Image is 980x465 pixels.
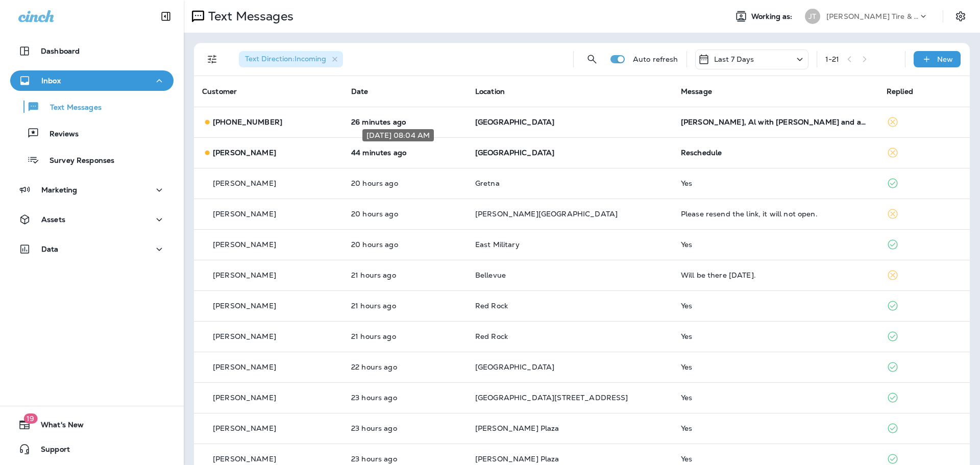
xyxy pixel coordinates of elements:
[213,332,276,340] p: [PERSON_NAME]
[10,209,174,230] button: Assets
[10,439,174,459] button: Support
[475,362,554,372] span: [GEOGRAPHIC_DATA]
[475,271,506,280] span: Bellevue
[213,455,276,463] p: [PERSON_NAME]
[202,87,237,96] span: Customer
[681,87,712,96] span: Message
[887,87,913,96] span: Replied
[351,455,459,463] p: Aug 10, 2025 09:01 AM
[475,301,508,310] span: Red Rock
[351,118,459,126] p: Aug 11, 2025 08:22 AM
[213,210,276,218] p: [PERSON_NAME]
[351,210,459,218] p: Aug 10, 2025 12:35 PM
[10,70,174,91] button: Inbox
[351,179,459,187] p: Aug 10, 2025 12:47 PM
[714,55,754,63] p: Last 7 Days
[475,424,559,433] span: [PERSON_NAME] Plaza
[213,240,276,249] p: [PERSON_NAME]
[152,6,180,27] button: Collapse Sidebar
[202,49,223,69] button: Filters
[41,47,80,55] p: Dashboard
[475,393,628,402] span: [GEOGRAPHIC_DATA][STREET_ADDRESS]
[351,87,369,96] span: Date
[39,156,114,166] p: Survey Responses
[681,210,870,218] div: Please resend the link, it will not open.
[582,49,602,69] button: Search Messages
[351,363,459,371] p: Aug 10, 2025 09:51 AM
[681,332,870,340] div: Yes
[351,302,459,310] p: Aug 10, 2025 10:57 AM
[681,363,870,371] div: Yes
[475,240,520,249] span: East Military
[681,179,870,187] div: Yes
[10,414,174,435] button: 19What's New
[41,215,65,224] p: Assets
[213,394,276,402] p: [PERSON_NAME]
[351,394,459,402] p: Aug 10, 2025 09:29 AM
[681,302,870,310] div: Yes
[475,209,618,218] span: [PERSON_NAME][GEOGRAPHIC_DATA]
[681,271,870,279] div: Will be there tomorrow.
[40,103,102,113] p: Text Messages
[937,55,953,63] p: New
[681,240,870,249] div: Yes
[351,332,459,340] p: Aug 10, 2025 10:51 AM
[213,179,276,187] p: [PERSON_NAME]
[213,149,276,157] p: [PERSON_NAME]
[41,245,59,253] p: Data
[213,118,282,126] p: [PHONE_NUMBER]
[951,7,970,26] button: Settings
[475,87,505,96] span: Location
[681,455,870,463] div: Yes
[475,454,559,463] span: [PERSON_NAME] Plaza
[245,54,326,63] span: Text Direction : Incoming
[31,445,70,457] span: Support
[39,130,79,139] p: Reviews
[351,424,459,432] p: Aug 10, 2025 09:06 AM
[10,239,174,259] button: Data
[10,41,174,61] button: Dashboard
[213,271,276,279] p: [PERSON_NAME]
[681,149,870,157] div: Reschedule
[31,421,84,433] span: What's New
[681,118,870,126] div: Joe, Al with SnapOn and about keying your boxes, just give me the number of a key that works in a...
[475,179,500,188] span: Gretna
[351,271,459,279] p: Aug 10, 2025 11:41 AM
[475,332,508,341] span: Red Rock
[825,55,840,63] div: 1 - 21
[41,186,77,194] p: Marketing
[475,117,554,127] span: [GEOGRAPHIC_DATA]
[362,129,434,141] div: [DATE] 08:04 AM
[204,9,293,24] p: Text Messages
[10,180,174,200] button: Marketing
[213,424,276,432] p: [PERSON_NAME]
[10,96,174,117] button: Text Messages
[213,302,276,310] p: [PERSON_NAME]
[681,424,870,432] div: Yes
[826,12,918,20] p: [PERSON_NAME] Tire & Auto
[633,55,678,63] p: Auto refresh
[351,149,459,157] p: Aug 11, 2025 08:04 AM
[475,148,554,157] span: [GEOGRAPHIC_DATA]
[751,12,795,21] span: Working as:
[41,77,61,85] p: Inbox
[213,363,276,371] p: [PERSON_NAME]
[239,51,343,67] div: Text Direction:Incoming
[351,240,459,249] p: Aug 10, 2025 12:09 PM
[805,9,820,24] div: JT
[10,149,174,170] button: Survey Responses
[23,413,37,424] span: 19
[10,123,174,144] button: Reviews
[681,394,870,402] div: Yes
